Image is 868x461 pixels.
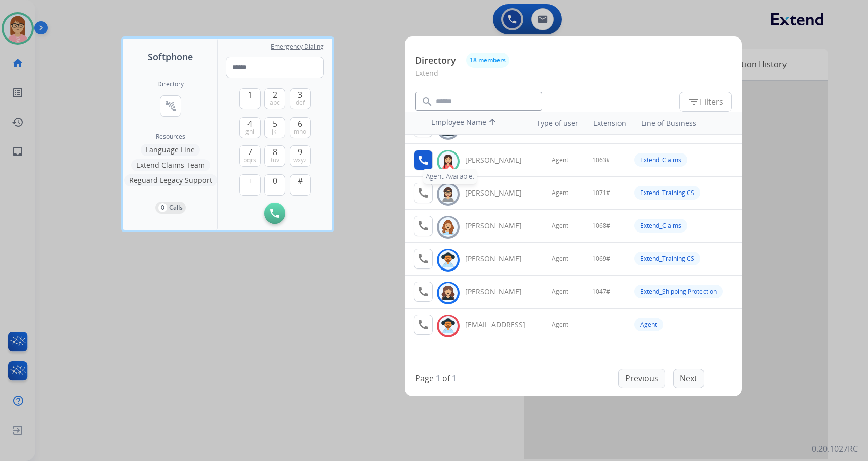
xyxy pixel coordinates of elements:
[465,188,533,198] div: [PERSON_NAME]
[417,187,429,199] mat-icon: call
[441,285,456,301] img: avatar
[421,96,433,108] mat-icon: search
[588,113,631,133] th: Extension
[298,89,302,101] span: 3
[273,146,277,158] span: 8
[634,153,687,167] div: Extend_Claims
[270,209,279,218] img: call-button
[298,118,302,130] span: 6
[296,99,305,107] span: def
[423,169,477,184] div: Agent Available.
[679,92,732,112] button: Filters
[169,203,183,212] p: Calls
[634,285,723,298] div: Extend_Shipping Protection
[131,159,210,171] button: Extend Claims Team
[417,253,429,265] mat-icon: call
[466,53,509,68] button: 18 members
[415,372,434,385] p: Page
[552,288,568,296] span: Agent
[124,174,217,186] button: Reguard Legacy Support
[273,175,277,187] span: 0
[290,88,311,109] button: 3def
[293,156,307,164] span: wxyz
[592,189,610,197] span: 1071#
[592,156,610,164] span: 1063#
[243,156,256,164] span: pqrs
[552,321,568,329] span: Agent
[592,222,610,230] span: 1068#
[486,117,499,129] mat-icon: arrow_upward
[156,133,185,141] span: Resources
[245,128,254,136] span: ghi
[465,254,533,264] div: [PERSON_NAME]
[273,89,277,101] span: 2
[264,145,285,167] button: 8tuv
[247,175,252,187] span: +
[264,174,285,196] button: 0
[294,128,306,136] span: mno
[634,219,687,233] div: Extend_Claims
[600,321,602,329] span: -
[465,320,533,330] div: [EMAIL_ADDRESS][DOMAIN_NAME]
[148,50,193,64] span: Softphone
[414,150,433,170] button: Agent Available.
[290,145,311,167] button: 9wxyz
[247,89,252,101] span: 1
[634,318,663,331] div: Agent
[155,202,186,214] button: 0Calls
[247,118,252,130] span: 4
[158,203,167,212] p: 0
[141,144,200,156] button: Language Line
[270,99,280,107] span: abc
[812,443,858,455] p: 0.20.1027RC
[441,252,456,268] img: avatar
[157,80,184,88] h2: Directory
[552,222,568,230] span: Agent
[272,128,278,136] span: jkl
[522,113,584,133] th: Type of user
[552,156,568,164] span: Agent
[592,255,610,263] span: 1069#
[247,146,252,158] span: 7
[264,88,285,109] button: 2abc
[417,286,429,298] mat-icon: call
[239,145,261,167] button: 7pqrs
[271,156,279,164] span: tuv
[239,117,261,138] button: 4ghi
[164,100,177,112] mat-icon: connect_without_contact
[634,252,700,265] div: Extend_Training CS
[271,43,324,51] span: Emergency Dialing
[417,319,429,331] mat-icon: call
[688,96,723,108] span: Filters
[415,54,456,67] p: Directory
[441,219,456,235] img: avatar
[290,117,311,138] button: 6mno
[290,174,311,196] button: #
[441,318,456,334] img: avatar
[239,88,261,109] button: 1
[298,146,302,158] span: 9
[636,113,737,133] th: Line of Business
[688,96,700,108] mat-icon: filter_list
[465,287,533,297] div: [PERSON_NAME]
[417,220,429,232] mat-icon: call
[417,154,429,166] mat-icon: call
[415,68,732,87] p: Extend
[592,288,610,296] span: 1047#
[441,186,456,202] img: avatar
[552,189,568,197] span: Agent
[239,174,261,196] button: +
[441,153,456,169] img: avatar
[298,175,303,187] span: #
[264,117,285,138] button: 5jkl
[552,255,568,263] span: Agent
[442,372,450,385] p: of
[465,155,533,165] div: [PERSON_NAME]
[426,112,517,134] th: Employee Name
[465,221,533,231] div: [PERSON_NAME]
[634,186,700,200] div: Extend_Training CS
[273,118,277,130] span: 5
